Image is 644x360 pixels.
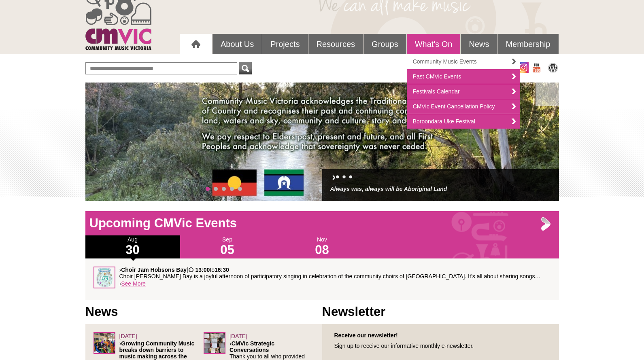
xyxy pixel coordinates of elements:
[262,34,308,54] a: Projects
[547,62,559,73] img: CMVic Blog
[85,235,180,258] div: Aug
[336,171,353,183] a: • • •
[363,34,406,54] a: Groups
[85,244,180,256] h1: 30
[180,244,275,256] h1: 05
[407,69,520,84] a: Past CMVic Events
[497,34,558,54] a: Membership
[330,173,551,185] h2: ›
[334,332,398,339] strong: Receive our newsletter!
[407,54,520,69] a: Community Music Events
[407,34,461,54] a: What's On
[518,62,529,73] img: icon-instagram.png
[322,304,559,320] h1: Newsletter
[461,34,497,54] a: News
[330,186,447,192] a: Always was, always will be Aboriginal Land
[308,34,363,54] a: Resources
[230,340,274,353] strong: CMVic Strategic Conversations
[119,333,137,339] span: [DATE]
[180,235,275,258] div: Sep
[407,84,520,99] a: Festivals Calendar
[275,235,370,258] div: Nov
[94,267,115,288] img: CHOIR-JAM-jar.png
[275,244,370,256] h1: 08
[407,99,520,114] a: CMVic Event Cancellation Policy
[213,34,262,54] a: About Us
[330,343,551,349] p: Sign up to receive our informative monthly e-newsletter.
[94,332,115,354] img: Screenshot_2025-06-03_at_4.38.34%E2%80%AFPM.png
[85,215,559,231] h1: Upcoming CMVic Events
[407,114,520,129] a: Boroondara Uke Festival
[85,304,322,320] h1: News
[204,332,225,354] img: Leaders-Forum_sq.png
[119,267,551,280] p: › | to Choir [PERSON_NAME] Bay is a joyful afternoon of participatory singing in celebration of t...
[94,267,551,292] div: ›
[215,267,229,273] strong: 16:30
[196,267,210,273] strong: 13:00
[230,333,247,339] span: [DATE]
[121,267,187,273] strong: Choir Jam Hobsons Bay
[121,280,146,287] a: See More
